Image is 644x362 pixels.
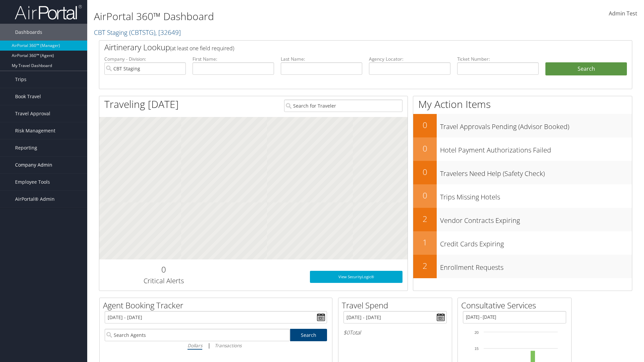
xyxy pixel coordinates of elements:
span: Company Admin [15,157,52,173]
span: Dashboards [15,24,42,41]
span: Employee Tools [15,174,50,190]
a: CBT Staging [94,28,181,37]
a: 0Hotel Payment Authorizations Failed [413,137,632,161]
label: Last Name: [281,56,362,62]
h2: Consultative Services [461,300,571,311]
a: Search [290,329,327,341]
h2: 0 [413,119,437,131]
a: 0Travel Approvals Pending (Advisor Booked) [413,114,632,137]
tspan: 15 [475,347,479,351]
div: | [105,341,327,350]
h2: 2 [413,213,437,225]
a: 1Credit Cards Expiring [413,231,632,255]
h3: Trips Missing Hotels [440,189,632,202]
a: 2Enrollment Requests [413,255,632,278]
input: Search for Traveler [284,100,402,112]
h2: 1 [413,237,437,248]
h6: Total [343,329,447,336]
span: $0 [343,329,350,336]
h2: 0 [413,166,437,178]
span: Risk Management [15,122,55,139]
h1: My Action Items [413,97,632,111]
h2: Travel Spend [342,300,452,311]
input: Search Agents [105,329,290,341]
img: airportal-logo.png [15,4,82,20]
h3: Travelers Need Help (Safety Check) [440,166,632,178]
a: 2Vendor Contracts Expiring [413,208,632,231]
span: Book Travel [15,88,41,105]
a: 0Travelers Need Help (Safety Check) [413,161,632,184]
h3: Travel Approvals Pending (Advisor Booked) [440,119,632,131]
label: Agency Locator: [369,56,450,62]
h3: Credit Cards Expiring [440,236,632,249]
h2: Agent Booking Tracker [103,300,332,311]
h2: 0 [413,143,437,154]
h3: Vendor Contracts Expiring [440,213,632,225]
h1: AirPortal 360™ Dashboard [94,9,456,23]
h1: Traveling [DATE] [104,97,179,111]
label: First Name: [193,56,274,62]
a: View SecurityLogic® [310,271,402,283]
h2: Airtinerary Lookup [104,42,583,53]
h3: Enrollment Requests [440,259,632,272]
h2: 0 [413,190,437,201]
h2: 2 [413,260,437,271]
span: Admin Test [609,10,637,17]
span: ( CBTSTG ) [129,28,155,37]
tspan: 20 [475,330,479,335]
h2: 0 [104,264,223,275]
i: Dollars [187,342,202,349]
span: Trips [15,71,26,88]
span: AirPortal® Admin [15,191,55,207]
label: Ticket Number: [457,56,539,62]
a: Admin Test [609,3,637,24]
span: , [ 32649 ] [155,28,181,37]
i: Transactions [215,342,241,349]
span: (at least one field required) [170,45,234,52]
h3: Hotel Payment Authorizations Failed [440,142,632,155]
a: 0Trips Missing Hotels [413,184,632,208]
label: Company - Division: [104,56,186,62]
button: Search [545,62,627,76]
h3: Critical Alerts [104,276,223,286]
span: Reporting [15,139,37,156]
span: Travel Approval [15,105,50,122]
